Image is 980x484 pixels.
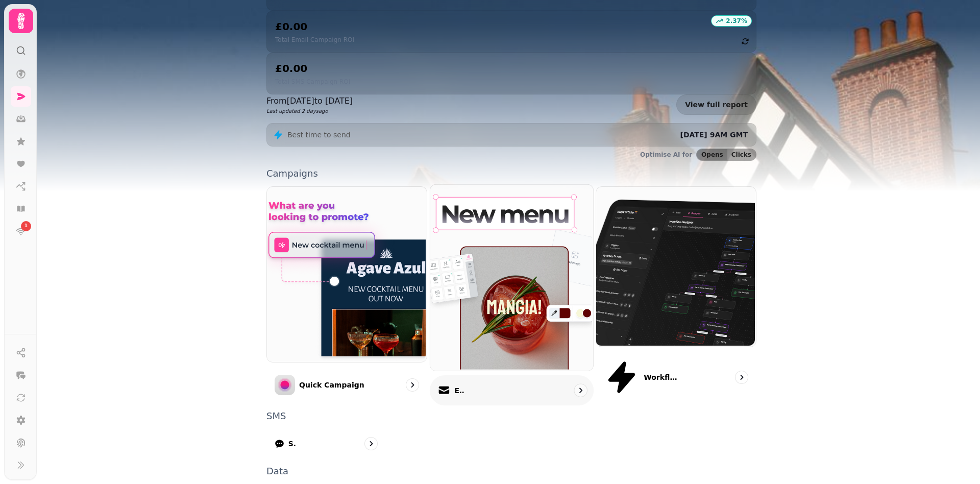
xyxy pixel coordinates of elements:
[275,36,354,44] p: Total Email Campaign ROI
[680,131,748,139] span: [DATE] 9AM GMT
[596,186,756,403] a: Workflows (beta)Workflows (beta)
[275,78,350,86] p: Total SMS Campaign ROI
[575,385,585,395] svg: go to
[266,107,353,115] p: Last updated 2 days ago
[266,186,427,403] a: Quick CampaignQuick Campaign
[266,467,756,476] p: Data
[407,380,418,390] svg: go to
[11,221,31,241] a: 1
[676,94,756,115] a: View full report
[275,19,354,34] h2: £0.00
[737,372,747,382] svg: go to
[287,130,351,140] p: Best time to send
[727,149,756,160] button: Clicks
[737,33,754,50] button: refresh
[266,429,386,458] a: SMS
[299,380,364,390] p: Quick Campaign
[595,186,755,346] img: Workflows (beta)
[430,184,594,405] a: EmailEmail
[275,61,350,76] h2: £0.00
[266,412,756,421] p: SMS
[701,152,723,158] span: Opens
[697,149,727,160] button: Opens
[429,184,592,370] img: Email
[454,385,464,395] p: Email
[266,95,353,107] p: From [DATE] to [DATE]
[640,151,692,159] p: Optimise AI for
[644,372,677,382] p: Workflows (beta)
[288,439,296,449] p: SMS
[731,152,751,158] span: Clicks
[266,186,426,361] img: Quick Campaign
[726,17,747,25] p: 2.37 %
[266,169,756,178] p: Campaigns
[24,223,28,230] span: 1
[366,439,376,449] svg: go to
